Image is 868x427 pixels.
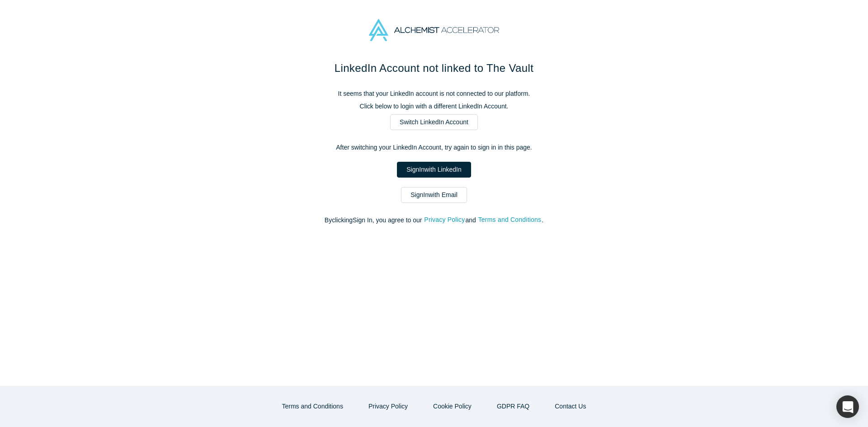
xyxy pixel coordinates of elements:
[244,102,624,111] p: Click below to login with a different LinkedIn Account.
[244,216,624,225] p: By clicking Sign In , you agree to our and .
[478,215,542,225] button: Terms and Conditions
[244,89,624,99] p: It seems that your LinkedIn account is not connected to our platform.
[401,187,467,203] a: SignInwith Email
[545,399,595,414] a: Contact Us
[273,399,353,414] button: Terms and Conditions
[244,60,624,76] h1: LinkedIn Account not linked to The Vault
[359,399,417,414] button: Privacy Policy
[369,19,499,41] img: Alchemist Accelerator Logo
[424,215,465,225] button: Privacy Policy
[424,399,481,414] button: Cookie Policy
[487,399,539,414] a: GDPR FAQ
[244,143,624,152] p: After switching your LinkedIn Account, try again to sign in in this page.
[397,162,471,178] a: SignInwith LinkedIn
[390,114,478,130] a: Switch LinkedIn Account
